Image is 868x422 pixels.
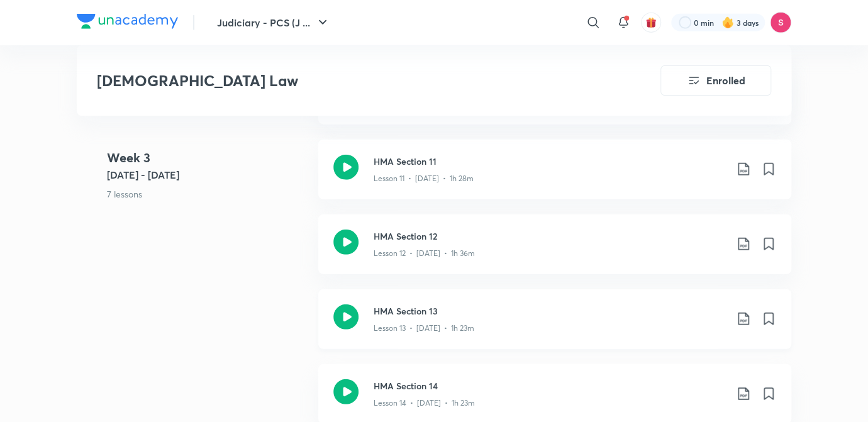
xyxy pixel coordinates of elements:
[374,397,475,409] p: Lesson 14 • [DATE] • 1h 23m
[107,167,308,182] h5: [DATE] - [DATE]
[374,304,726,318] h3: HMA Section 13
[97,72,589,90] h3: [DEMOGRAPHIC_DATA] Law
[318,214,791,289] a: HMA Section 12Lesson 12 • [DATE] • 1h 36m
[374,379,726,392] h3: HMA Section 14
[721,16,734,29] img: streak
[77,14,178,32] a: Company Logo
[374,155,726,168] h3: HMA Section 11
[645,17,657,28] img: avatar
[770,12,791,33] img: Sandeep Kumar
[374,230,726,243] h3: HMA Section 12
[660,65,771,96] button: Enrolled
[318,140,791,214] a: HMA Section 11Lesson 11 • [DATE] • 1h 28m
[374,248,475,259] p: Lesson 12 • [DATE] • 1h 36m
[318,289,791,364] a: HMA Section 13Lesson 13 • [DATE] • 1h 23m
[209,10,338,35] button: Judiciary - PCS (J ...
[107,148,308,167] h4: Week 3
[641,13,661,33] button: avatar
[107,187,308,200] p: 7 lessons
[374,323,474,334] p: Lesson 13 • [DATE] • 1h 23m
[77,14,178,29] img: Company Logo
[374,173,474,184] p: Lesson 11 • [DATE] • 1h 28m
